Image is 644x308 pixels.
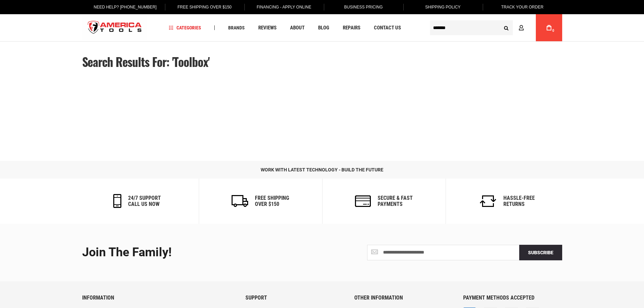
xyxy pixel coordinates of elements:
[258,25,277,30] span: Reviews
[82,246,317,259] div: Join the Family!
[354,295,453,301] h6: OTHER INFORMATION
[225,23,248,32] a: Brands
[318,25,329,30] span: Blog
[82,53,210,70] span: Search results for: 'toolbox'
[82,295,235,301] h6: INFORMATION
[425,5,461,9] span: Shipping Policy
[378,195,413,207] h6: secure & fast payments
[166,23,204,32] a: Categories
[255,23,280,32] a: Reviews
[287,23,308,32] a: About
[519,245,562,260] button: Subscribe
[82,15,148,41] a: store logo
[128,195,161,207] h6: 24/7 support call us now
[340,23,363,32] a: Repairs
[500,21,513,34] button: Search
[374,25,401,30] span: Contact Us
[245,295,344,301] h6: SUPPORT
[169,25,201,30] span: Categories
[463,295,562,301] h6: PAYMENT METHODS ACCEPTED
[503,195,535,207] h6: Hassle-Free Returns
[343,25,360,30] span: Repairs
[315,23,332,32] a: Blog
[82,15,148,41] img: America Tools
[543,14,555,41] a: 0
[290,25,305,30] span: About
[228,25,245,30] span: Brands
[528,250,553,255] span: Subscribe
[552,29,554,32] span: 0
[255,195,289,207] h6: Free Shipping Over $150
[371,23,404,32] a: Contact Us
